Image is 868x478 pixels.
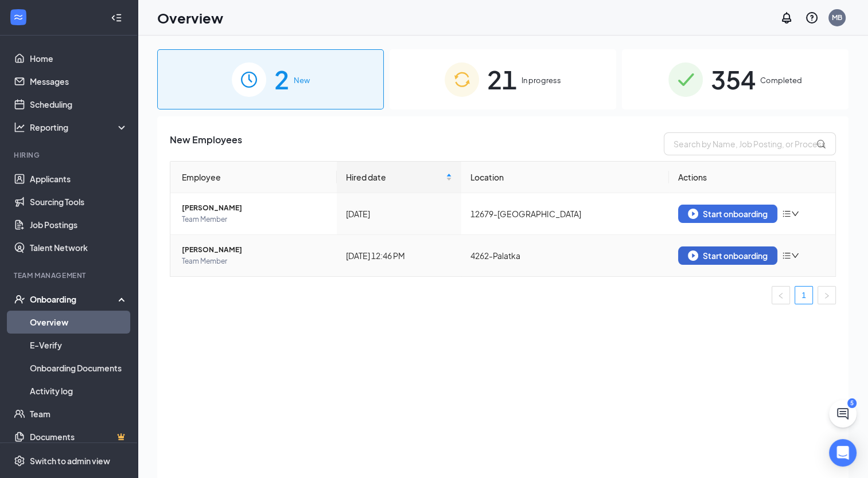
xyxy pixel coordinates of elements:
[780,11,793,25] svg: Notifications
[157,8,223,28] h1: Overview
[14,150,126,160] div: Hiring
[30,379,128,402] a: Activity log
[170,162,337,193] th: Employee
[30,455,110,467] div: Switch to admin view
[777,292,784,299] span: left
[30,334,128,356] a: E-Verify
[782,209,791,218] span: bars
[805,11,819,25] svg: QuestionInfo
[678,246,777,265] button: Start onboarding
[782,251,791,260] span: bars
[836,407,850,421] svg: ChatActive
[30,190,128,213] a: Sourcing Tools
[521,75,561,86] span: In progress
[274,60,289,99] span: 2
[829,400,857,428] button: ChatActive
[30,425,128,448] a: DocumentsCrown
[791,210,799,218] span: down
[111,12,122,23] svg: Collapse
[461,193,669,235] td: 12679-[GEOGRAPHIC_DATA]
[669,162,835,193] th: Actions
[832,13,842,22] div: MB
[30,70,128,93] a: Messages
[346,171,443,183] span: Hired date
[30,47,128,70] a: Home
[30,356,128,379] a: Onboarding Documents
[182,256,328,267] span: Team Member
[30,122,129,133] div: Reporting
[823,292,830,299] span: right
[13,11,24,23] svg: WorkstreamLogo
[30,311,128,334] a: Overview
[346,249,452,262] div: [DATE] 12:46 PM
[772,286,790,304] button: left
[30,213,128,236] a: Job Postings
[461,162,669,193] th: Location
[461,235,669,276] td: 4262-Palatka
[760,75,802,86] span: Completed
[487,60,517,99] span: 21
[170,132,242,155] span: New Employees
[795,287,812,304] a: 1
[346,207,452,220] div: [DATE]
[711,60,756,99] span: 354
[182,244,328,256] span: [PERSON_NAME]
[182,202,328,214] span: [PERSON_NAME]
[818,286,836,304] li: Next Page
[818,286,836,304] button: right
[182,214,328,225] span: Team Member
[14,271,126,280] div: Team Management
[688,250,768,261] div: Start onboarding
[688,209,768,219] div: Start onboarding
[30,93,128,116] a: Scheduling
[30,236,128,259] a: Talent Network
[847,398,857,408] div: 5
[30,402,128,425] a: Team
[795,286,813,304] li: 1
[791,252,799,260] span: down
[30,167,128,190] a: Applicants
[772,286,790,304] li: Previous Page
[829,439,857,467] div: Open Intercom Messenger
[14,122,25,133] svg: Analysis
[14,455,25,467] svg: Settings
[678,205,777,223] button: Start onboarding
[664,132,836,155] input: Search by Name, Job Posting, or Process
[30,293,118,305] div: Onboarding
[14,293,25,305] svg: UserCheck
[294,75,310,86] span: New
